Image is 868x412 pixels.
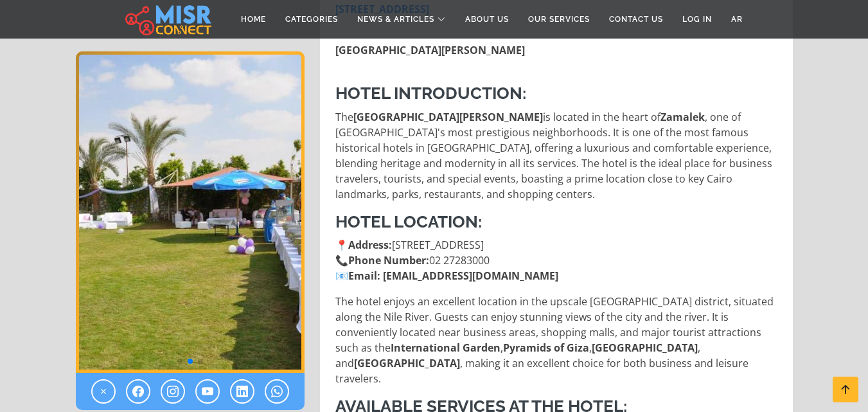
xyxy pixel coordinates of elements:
[76,51,305,373] div: 2 / 3
[722,7,752,31] a: AR
[335,237,780,283] p: 📍 [STREET_ADDRESS] 📞 02 27283000 📧
[348,253,429,267] strong: Phone Number:
[391,341,500,355] strong: International Garden
[503,341,589,355] strong: Pyramids of Giza
[518,7,599,31] a: Our Services
[335,84,526,103] strong: Hotel Introduction:
[348,238,392,252] strong: Address:
[125,3,211,35] img: main.misr_connect
[348,7,456,31] a: News & Articles
[231,7,276,31] a: Home
[353,110,543,124] strong: [GEOGRAPHIC_DATA][PERSON_NAME]
[348,269,380,283] strong: Email:
[357,13,434,25] span: News & Articles
[177,359,182,364] span: Go to slide 1
[456,7,518,31] a: About Us
[335,294,780,386] p: The hotel enjoys an excellent location in the upscale [GEOGRAPHIC_DATA] district, situated along ...
[76,51,305,373] img: Cairo Marriott Hotel
[198,359,203,364] span: Go to slide 3
[673,7,722,31] a: Log in
[335,212,482,231] strong: Hotel Location:
[335,43,525,57] strong: [GEOGRAPHIC_DATA][PERSON_NAME]
[354,356,460,370] strong: [GEOGRAPHIC_DATA]
[188,359,193,364] span: Go to slide 2
[383,269,558,283] a: [EMAIL_ADDRESS][DOMAIN_NAME]
[335,109,780,202] p: The is located in the heart of , one of [GEOGRAPHIC_DATA]'s most prestigious neighborhoods. It is...
[276,7,348,31] a: Categories
[599,7,673,31] a: Contact Us
[660,110,705,124] strong: Zamalek
[592,341,698,355] strong: [GEOGRAPHIC_DATA]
